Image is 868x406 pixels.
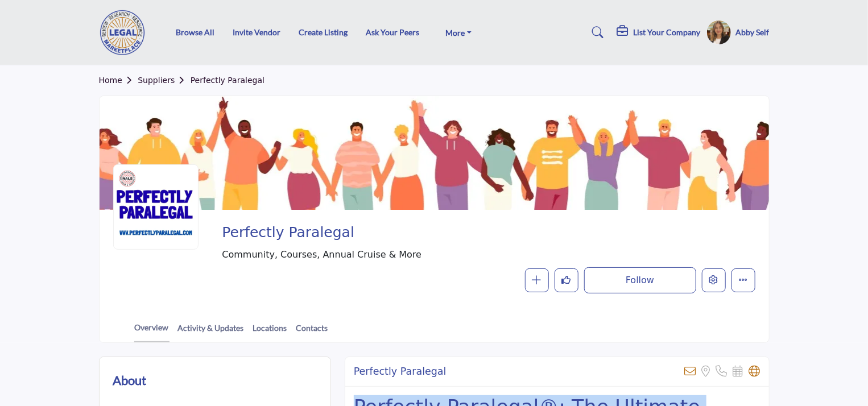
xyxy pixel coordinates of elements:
div: List Your Company [617,26,701,39]
button: Like [555,268,578,292]
button: Edit company [702,268,726,292]
h2: Perfectly Paralegal [354,366,447,378]
a: Perfectly Paralegal [191,76,264,85]
h5: List Your Company [634,27,701,38]
a: Activity & Updates [177,322,245,342]
button: More details [731,268,755,292]
a: Locations [253,322,288,342]
a: Home [99,76,138,85]
img: site Logo [99,10,152,55]
a: Browse All [176,27,214,37]
a: Ask Your Peers [366,27,419,37]
a: Invite Vendor [233,27,280,37]
button: Show hide supplier dropdown [706,20,731,45]
button: Follow [584,267,696,293]
a: Search [581,23,611,42]
span: Perfectly Paralegal [222,223,654,242]
a: Overview [134,321,170,342]
a: Create Listing [299,27,348,37]
span: Community, Courses, Annual Cruise & More [222,248,586,262]
h2: About [113,371,147,390]
img: NALS Vendor Partners [119,170,136,187]
a: More [437,24,480,40]
a: Contacts [296,322,329,342]
h5: Abby Self [736,27,770,38]
a: Suppliers [138,76,190,85]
